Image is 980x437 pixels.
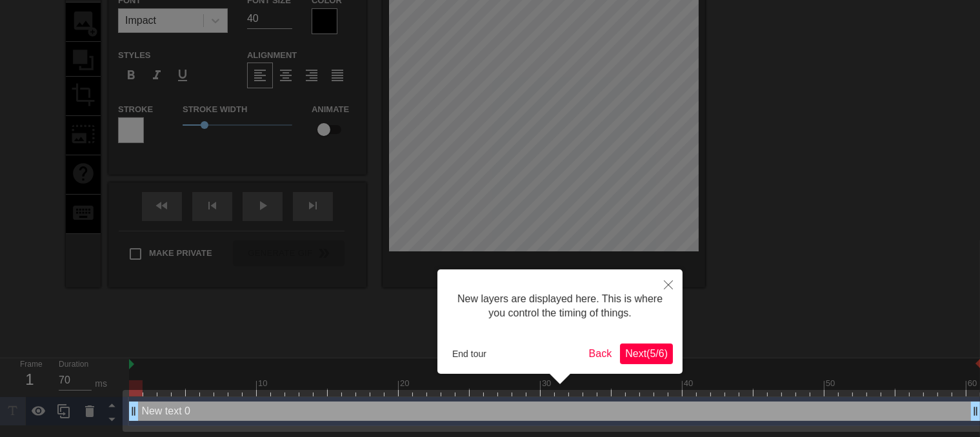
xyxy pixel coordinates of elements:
button: Close [654,269,683,299]
button: Next [620,344,673,364]
button: Back [584,344,617,364]
span: Next ( 5 / 6 ) [625,348,668,359]
div: New layers are displayed here. This is where you control the timing of things. [447,279,673,334]
button: End tour [447,344,492,364]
